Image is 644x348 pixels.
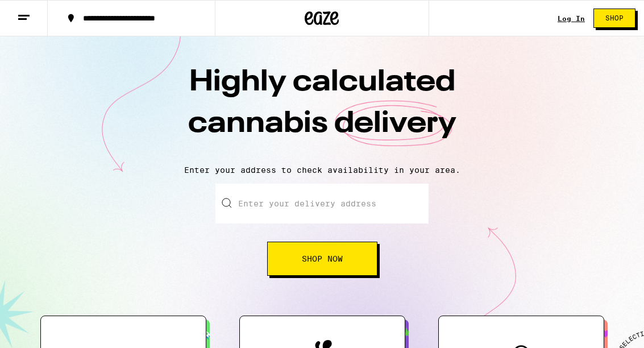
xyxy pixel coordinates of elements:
[593,9,635,28] button: Shop
[267,242,377,276] button: Shop Now
[11,165,633,175] p: Enter your address to check availability in your area.
[585,9,644,28] a: Shop
[558,15,585,22] a: Log In
[605,15,624,22] span: Shop
[215,184,429,223] input: Enter your delivery address
[123,62,521,156] h1: Highly calculated cannabis delivery
[302,255,343,263] span: Shop Now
